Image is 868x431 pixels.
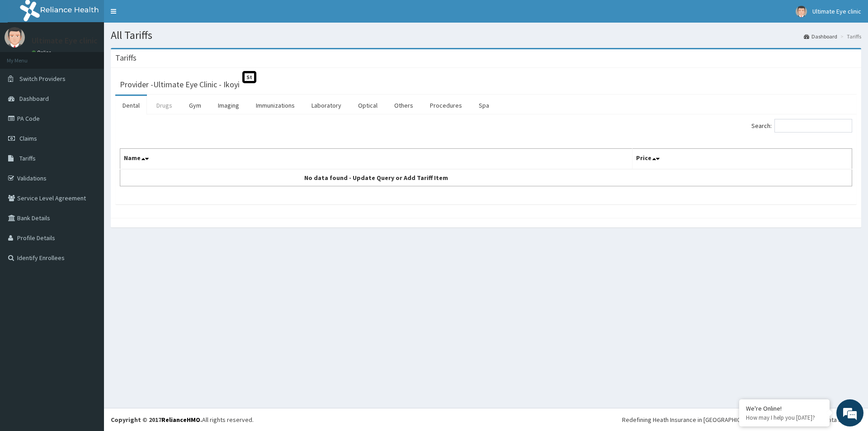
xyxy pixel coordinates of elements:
th: Name [120,149,632,170]
input: Search: [774,119,852,133]
div: Redefining Heath Insurance in [GEOGRAPHIC_DATA] using Telemedicine and Data Science! [622,415,861,424]
a: Gym [182,96,208,115]
img: User Image [796,6,807,17]
span: Dashboard [19,95,49,103]
a: Online [32,49,53,56]
a: RelianceHMO [161,416,200,424]
a: Optical [351,96,385,115]
p: How may I help you today? [746,414,823,422]
a: Immunizations [249,96,302,115]
span: Switch Providers [19,75,66,83]
a: Dental [115,96,147,115]
a: Imaging [211,96,246,115]
a: Spa [472,96,496,115]
h3: Tariffs [115,54,137,62]
span: St [242,71,256,83]
img: User Image [5,27,25,47]
th: Price [632,149,852,170]
label: Search: [751,119,852,133]
p: Ultimate Eye clinic [32,37,98,45]
strong: Copyright © 2017 . [111,416,202,424]
h1: All Tariffs [111,29,861,41]
a: Drugs [149,96,179,115]
span: Claims [19,134,37,142]
footer: All rights reserved. [104,408,868,431]
a: Dashboard [804,33,837,40]
td: No data found - Update Query or Add Tariff Item [120,169,632,186]
h3: Provider - Ultimate Eye Clinic - Ikoyi [120,81,240,89]
div: We're Online! [746,404,823,412]
span: Tariffs [19,154,36,162]
span: Ultimate Eye clinic [812,7,861,15]
a: Procedures [423,96,469,115]
a: Others [387,96,420,115]
a: Laboratory [304,96,349,115]
li: Tariffs [838,33,861,40]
